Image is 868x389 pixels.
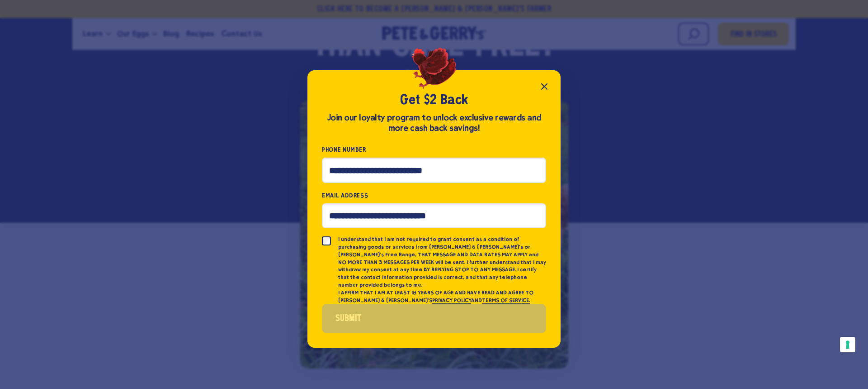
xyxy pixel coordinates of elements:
[840,337,855,352] button: Your consent preferences for tracking technologies
[482,297,529,304] a: TERMS OF SERVICE.
[432,297,471,304] a: PRIVACY POLICY
[322,236,331,245] input: I understand that I am not required to grant consent as a condition of purchasing goods or servic...
[322,304,546,333] button: Submit
[338,289,546,304] p: I AFFIRM THAT I AM AT LEAST 18 YEARS OF AGE AND HAVE READ AND AGREE TO [PERSON_NAME] & [PERSON_NA...
[322,144,546,155] label: Phone Number
[322,190,546,201] label: Email Address
[338,235,546,289] p: I understand that I am not required to grant consent as a condition of purchasing goods or servic...
[322,92,546,109] h2: Get $2 Back
[322,113,546,134] div: Join our loyalty program to unlock exclusive rewards and more cash back savings!
[535,77,553,96] button: Close popup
